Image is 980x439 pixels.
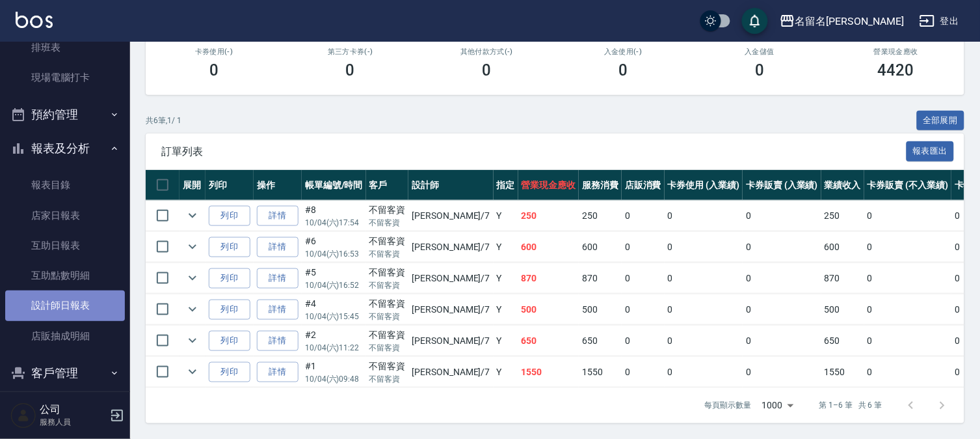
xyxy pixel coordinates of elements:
[408,232,493,262] td: [PERSON_NAME] /7
[369,234,406,248] div: 不留客資
[298,48,403,56] h2: 第三方卡券(-)
[161,48,267,56] h2: 卡券使用(-)
[518,294,579,325] td: 500
[257,268,298,289] a: 詳情
[369,311,406,322] p: 不留客資
[579,201,622,231] td: 250
[5,231,125,261] a: 互助日報表
[622,232,665,262] td: 0
[209,362,250,382] button: 列印
[755,61,764,79] h3: 0
[795,13,904,29] div: 名留名[PERSON_NAME]
[205,170,254,201] th: 列印
[146,115,181,126] p: 共 6 筆, 1 / 1
[864,263,951,294] td: 0
[743,170,821,201] th: 卡券販賣 (入業績)
[183,237,202,257] button: expand row
[369,266,406,279] div: 不留客資
[434,48,540,56] h2: 其他付款方式(-)
[821,263,864,294] td: 870
[369,360,406,373] div: 不留客資
[665,326,743,356] td: 0
[183,268,202,288] button: expand row
[518,263,579,294] td: 870
[209,268,250,289] button: 列印
[302,326,366,356] td: #2
[821,232,864,262] td: 600
[864,170,951,201] th: 卡券販賣 (不入業績)
[302,263,366,294] td: #5
[40,416,106,428] p: 服務人員
[579,357,622,388] td: 1550
[346,61,355,79] h3: 0
[518,170,579,201] th: 營業現金應收
[408,326,493,356] td: [PERSON_NAME] /7
[743,357,821,388] td: 0
[518,201,579,231] td: 250
[5,321,125,351] a: 店販抽成明細
[494,357,518,388] td: Y
[743,263,821,294] td: 0
[369,217,406,229] p: 不留客資
[5,290,125,320] a: 設計師日報表
[618,61,628,79] h3: 0
[742,8,768,34] button: save
[819,400,882,412] p: 第 1–6 筆 共 6 筆
[821,170,864,201] th: 業績收入
[494,326,518,356] td: Y
[5,132,125,165] button: 報表及分析
[622,294,665,325] td: 0
[665,201,743,231] td: 0
[579,326,622,356] td: 650
[302,232,366,262] td: #6
[907,145,955,157] a: 報表匯出
[305,311,363,322] p: 10/04 (六) 15:45
[878,61,914,79] h3: 4420
[494,170,518,201] th: 指定
[570,48,676,56] h2: 入金使用(-)
[369,297,406,311] div: 不留客資
[518,326,579,356] td: 650
[494,201,518,231] td: Y
[302,170,366,201] th: 帳單編號/時間
[5,33,125,63] a: 排班表
[757,388,799,423] div: 1000
[705,400,752,412] p: 每頁顯示數量
[483,61,492,79] h3: 0
[821,294,864,325] td: 500
[408,201,493,231] td: [PERSON_NAME] /7
[622,201,665,231] td: 0
[743,201,821,231] td: 0
[907,141,955,162] button: 報表匯出
[665,232,743,262] td: 0
[183,206,202,225] button: expand row
[518,357,579,388] td: 1550
[369,342,406,354] p: 不留客資
[665,170,743,201] th: 卡券使用 (入業績)
[257,237,298,257] a: 詳情
[369,279,406,291] p: 不留客資
[775,8,909,35] button: 名留名[PERSON_NAME]
[179,170,205,201] th: 展開
[369,328,406,342] div: 不留客資
[518,232,579,262] td: 600
[369,373,406,385] p: 不留客資
[257,362,298,382] a: 詳情
[209,300,250,320] button: 列印
[5,201,125,231] a: 店家日報表
[369,203,406,217] div: 不留客資
[864,357,951,388] td: 0
[366,170,409,201] th: 客戶
[5,389,125,423] button: 商品管理
[864,326,951,356] td: 0
[843,48,949,56] h2: 營業現金應收
[305,373,363,385] p: 10/04 (六) 09:48
[743,232,821,262] td: 0
[665,263,743,294] td: 0
[622,263,665,294] td: 0
[302,357,366,388] td: #1
[494,263,518,294] td: Y
[257,331,298,351] a: 詳情
[254,170,302,201] th: 操作
[183,331,202,350] button: expand row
